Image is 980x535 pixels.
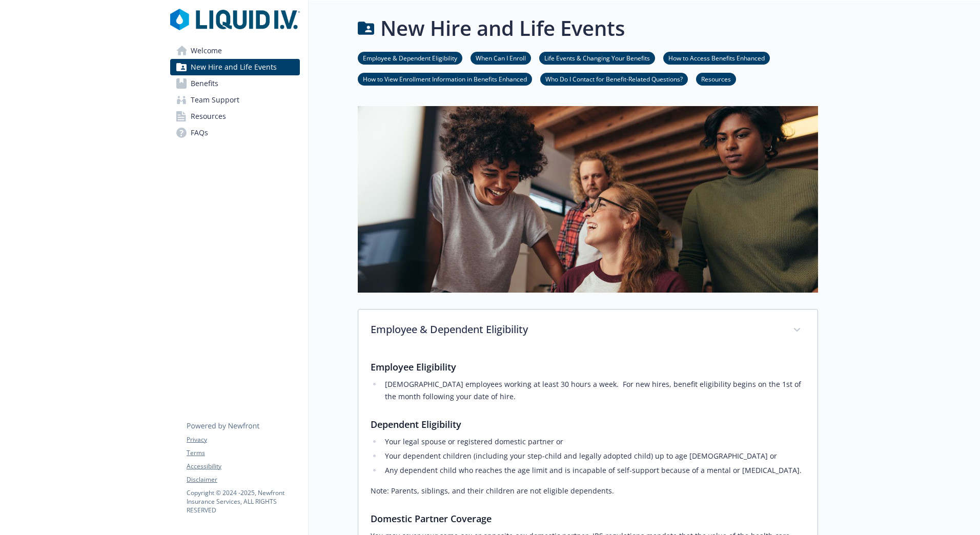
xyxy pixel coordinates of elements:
[358,53,462,63] a: Employee & Dependent Eligibility
[187,462,299,471] a: Accessibility
[187,475,299,484] a: Disclaimer
[663,53,770,63] a: How to Access Benefits Enhanced
[371,360,805,374] h3: Employee Eligibility
[191,108,226,125] span: Resources
[371,322,781,337] p: Employee & Dependent Eligibility
[380,13,625,44] h1: New Hire and Life Events
[382,378,805,403] li: [DEMOGRAPHIC_DATA] employees working at least 30 hours a week. For new hires, benefit eligibility...
[191,92,239,108] span: Team Support
[191,59,277,75] span: New Hire and Life Events
[170,43,300,59] a: Welcome
[170,108,300,125] a: Resources
[382,450,805,462] li: Your dependent children (including your step-child and legally adopted child) up to age [DEMOGRAP...
[540,74,688,84] a: Who Do I Contact for Benefit-Related Questions?
[187,448,299,458] a: Terms
[471,53,531,63] a: When Can I Enroll
[382,464,805,477] li: Any dependent child who reaches the age limit and is incapable of self-support because of a menta...
[187,488,299,515] p: Copyright © 2024 - 2025 , Newfront Insurance Services, ALL RIGHTS RESERVED
[187,435,299,444] a: Privacy
[358,310,818,352] div: Employee & Dependent Eligibility
[696,74,736,84] a: Resources
[358,106,818,293] img: new hire page banner
[170,59,300,75] a: New Hire and Life Events
[191,43,222,59] span: Welcome
[382,436,805,448] li: Your legal spouse or registered domestic partner or
[191,75,218,92] span: Benefits
[539,53,655,63] a: Life Events & Changing Your Benefits
[371,417,805,431] h3: Dependent Eligibility
[358,74,532,84] a: How to View Enrollment Information in Benefits Enhanced
[191,125,208,141] span: FAQs
[371,511,805,526] h3: Domestic Partner Coverage
[170,75,300,92] a: Benefits
[170,125,300,141] a: FAQs
[170,92,300,108] a: Team Support
[371,485,805,497] p: Note: Parents, siblings, and their children are not eligible dependents.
